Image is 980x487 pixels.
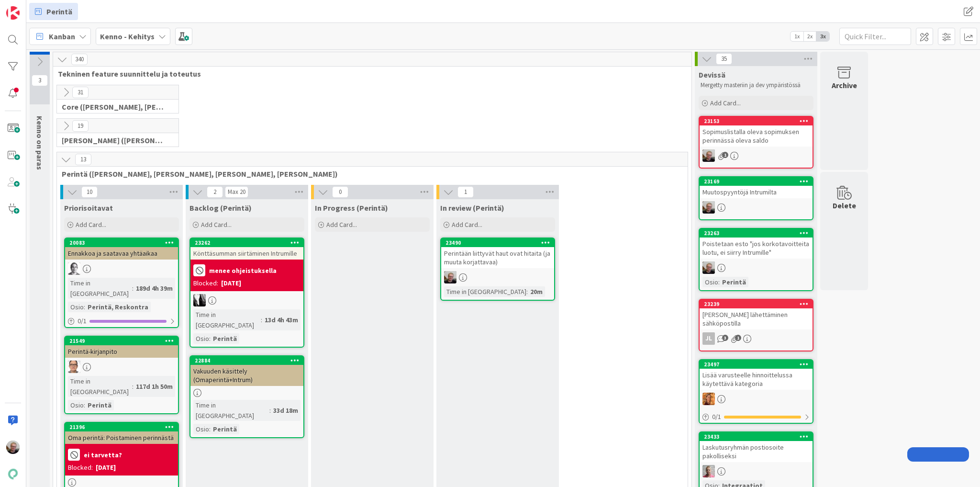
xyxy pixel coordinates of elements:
[700,117,813,125] div: 23153
[58,69,679,79] span: Tekninen feature suunnittelu ja toteutus
[700,229,813,259] div: 23263Poistetaan esto "jos korkotavoitteita luotu, ei siirry Intrumille"
[269,405,271,416] span: :
[6,441,20,454] img: JH
[271,405,301,416] div: 33d 18m
[702,393,715,405] img: TL
[68,302,84,312] div: Osio
[700,465,813,477] div: HJ
[722,152,728,158] span: 1
[72,87,89,98] span: 31
[68,463,93,473] div: Blocked:
[441,238,554,247] div: 23490
[78,316,87,326] span: 0 / 1
[700,300,813,308] div: 23239
[702,277,718,287] div: Osio
[62,169,676,179] span: Perintä (Jaakko, PetriH, MikkoV, Pasi)
[207,186,223,198] span: 2
[65,262,178,275] div: PH
[712,412,721,422] span: 0 / 1
[189,238,304,348] a: 23262Könttäsumman siirtäminen Intrumillemenee ohjeistuksellaBlocked:[DATE]KVTime in [GEOGRAPHIC_D...
[791,32,803,41] span: 1x
[71,54,88,65] span: 340
[699,116,813,169] a: 23153Sopimuslistalla oleva sopimuksen perinnässä oleva saldoJH
[193,424,209,434] div: Osio
[440,238,555,301] a: 23490Perintään liittyvät haut ovat hitaita (ja muuta korjattavaa)JHTime in [GEOGRAPHIC_DATA]:20m
[221,278,241,288] div: [DATE]
[85,400,114,410] div: Perintä
[701,81,812,89] p: Mergetty masteriin ja dev ympäristössä
[261,315,262,325] span: :
[65,315,178,327] div: 0/1
[700,411,813,423] div: 0/1
[190,356,303,365] div: 22884
[64,238,179,328] a: 20083Ennakkoa ja saatavaa yhtäaikaaPHTime in [GEOGRAPHIC_DATA]:189d 4h 39mOsio:Perintä, Reskontra0/1
[699,299,813,351] a: 23239[PERSON_NAME] lähettäminen sähköpostillaJL
[6,467,20,481] img: avatar
[65,361,178,373] div: PK
[65,431,178,444] div: Oma perintä: Poistaminen perinnästä
[704,361,813,368] div: 23497
[699,176,813,220] a: 23169Muutospyyntöjä IntrumiltaJH
[700,261,813,274] div: JH
[84,400,85,410] span: :
[704,118,813,125] div: 23153
[440,203,504,213] span: In review (Perintä)
[76,220,106,229] span: Add Card...
[62,102,167,112] span: Core (Pasi, Jussi, JaakkoHä, Jyri, Leo, MikkoK, Väinö, MattiH)
[189,355,304,438] a: 22884Vakuuden käsittely (Omaperintä+Intrum)Time in [GEOGRAPHIC_DATA]:33d 18mOsio:Perintä
[702,465,715,477] img: HJ
[704,433,813,440] div: 23433
[134,283,175,294] div: 189d 4h 39m
[445,239,554,246] div: 23490
[262,315,301,325] div: 13d 4h 43m
[209,424,211,434] span: :
[700,308,813,329] div: [PERSON_NAME] lähettäminen sähköpostilla
[68,400,84,410] div: Osio
[700,177,813,186] div: 23169
[193,400,269,421] div: Time in [GEOGRAPHIC_DATA]
[190,294,303,306] div: KV
[190,238,303,260] div: 23262Könttäsumman siirtäminen Intrumille
[326,220,357,229] span: Add Card...
[69,239,178,246] div: 20083
[62,136,167,145] span: Halti (Sebastian, VilleH, Riikka, Antti, MikkoV, PetriH, PetriM)
[700,229,813,238] div: 23263
[201,220,232,229] span: Add Card...
[195,357,303,364] div: 22884
[134,381,175,392] div: 117d 1h 50m
[193,278,218,288] div: Blocked:
[189,203,252,213] span: Backlog (Perintä)
[65,247,178,260] div: Ennakkoa ja saatavaa yhtäaikaa
[132,381,134,392] span: :
[457,186,474,198] span: 1
[444,271,457,283] img: JH
[65,238,178,247] div: 20083
[211,424,239,434] div: Perintä
[528,286,545,297] div: 20m
[75,154,91,165] span: 13
[49,31,75,42] span: Kanban
[700,360,813,369] div: 23497
[839,28,911,45] input: Quick Filter...
[68,262,80,275] img: PH
[195,239,303,246] div: 23262
[68,278,132,299] div: Time in [GEOGRAPHIC_DATA]
[700,432,813,441] div: 23433
[700,300,813,329] div: 23239[PERSON_NAME] lähettäminen sähköpostilla
[720,277,748,287] div: Perintä
[85,302,151,312] div: Perintä, Reskontra
[441,238,554,268] div: 23490Perintään liittyvät haut ovat hitaita (ja muuta korjattavaa)
[700,441,813,462] div: Laskutusryhmän postiosoite pakolliseksi
[46,6,72,17] span: Perintä
[193,333,209,344] div: Osio
[84,452,122,458] b: ei tarvetta?
[64,203,113,213] span: Priorisoitavat
[29,3,78,20] a: Perintä
[228,190,245,194] div: Max 20
[700,238,813,259] div: Poistetaan esto "jos korkotavoitteita luotu, ei siirry Intrumille"
[68,376,132,397] div: Time in [GEOGRAPHIC_DATA]
[700,177,813,198] div: 23169Muutospyyntöjä Intrumilta
[832,79,857,91] div: Archive
[699,70,725,79] span: Devissä
[702,261,715,274] img: JH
